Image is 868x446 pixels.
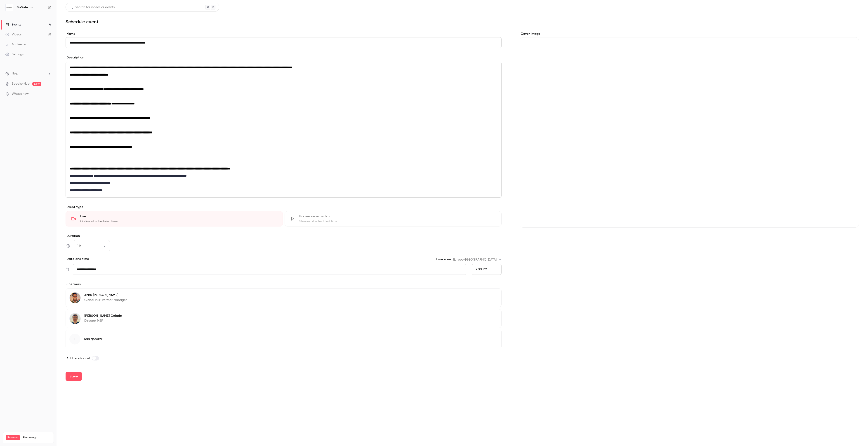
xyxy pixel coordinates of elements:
[66,282,502,287] p: Speakers
[84,298,127,302] p: Global MSP Partner Manager
[80,219,277,224] div: Go live at scheduled time
[436,257,451,262] label: Time zone:
[66,372,82,381] button: Save
[5,32,21,37] div: Videos
[74,244,110,248] div: 1 h
[12,71,18,76] span: Help
[453,257,502,262] div: Europe/[GEOGRAPHIC_DATA]
[66,330,502,348] button: Add speaker
[66,257,89,261] p: Date and time
[23,436,51,439] span: Plan usage
[46,92,51,96] iframe: Noticeable Trigger
[84,314,122,318] p: [PERSON_NAME] Calado
[5,71,51,76] li: help-dropdown-opener
[66,205,502,209] p: Event type
[5,42,26,47] div: Audience
[66,356,90,360] span: Add to channel
[6,435,20,440] span: Premium
[12,92,29,96] span: What's new
[66,19,859,24] h1: Schedule event
[520,32,859,36] label: Cover image
[66,309,502,328] div: Jose Calado[PERSON_NAME] CaladoDirector MSP
[6,4,13,11] img: SoSafe
[476,268,487,271] span: 2:00 PM
[66,62,501,197] div: editor
[66,288,502,307] div: Anbu MathiazhaganAnbu [PERSON_NAME]Global MSP Partner Manager
[69,5,115,10] div: Search for videos or events
[84,319,122,323] p: Director MSP
[66,211,283,226] div: LiveGo live at scheduled time
[66,55,84,60] label: Description
[80,214,277,219] div: Live
[5,52,24,57] div: Settings
[70,313,80,324] img: Jose Calado
[70,292,80,303] img: Anbu Mathiazhagan
[66,234,502,238] label: Duration
[520,32,859,228] section: Cover image
[84,337,102,341] span: Add speaker
[84,293,127,297] p: Anbu [PERSON_NAME]
[285,211,502,226] div: Pre-recorded videoStream at scheduled time
[66,32,502,36] label: Name
[299,219,496,224] div: Stream at scheduled time
[32,82,41,86] span: new
[12,81,30,86] a: SpeakerHub
[299,214,496,219] div: Pre-recorded video
[66,62,502,198] section: description
[472,264,502,275] div: From
[5,22,21,27] div: Events
[17,5,28,10] h6: SoSafe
